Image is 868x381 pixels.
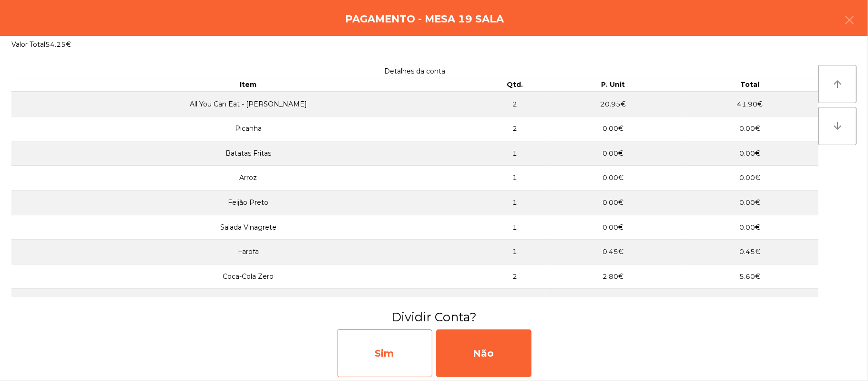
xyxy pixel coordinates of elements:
button: arrow_upward [818,65,857,103]
td: 1 [485,166,545,190]
i: arrow_downward [832,120,843,132]
th: Qtd. [485,78,545,92]
th: P. Unit [545,78,682,92]
td: Arroz [11,166,485,190]
td: Picanha [11,116,485,141]
th: Item [11,78,485,92]
td: 2.80€ [545,264,682,289]
td: 0.00€ [682,141,818,166]
h4: Pagamento - Mesa 19 Sala [345,12,504,26]
th: Total [682,78,818,92]
td: 0.00€ [545,215,682,240]
td: 0.00€ [545,289,682,314]
i: arrow_upward [832,78,843,90]
td: Farofa [11,240,485,265]
td: Coca-Cola Zero [11,264,485,289]
td: 0.00€ [545,190,682,215]
td: 0.00€ [545,116,682,141]
td: Cachaço Porco [11,289,485,314]
td: 2 [485,92,545,116]
td: 0.45€ [682,240,818,265]
td: 0.00€ [682,190,818,215]
td: All You Can Eat - [PERSON_NAME] [11,92,485,116]
span: Detalhes da conta [385,67,446,75]
div: Sim [337,329,432,377]
td: 5.60€ [682,264,818,289]
td: 0.00€ [682,289,818,314]
td: 2 [485,116,545,141]
td: 2 [485,264,545,289]
td: Batatas Fritas [11,141,485,166]
td: Feijão Preto [11,190,485,215]
td: 1 [485,215,545,240]
td: 0.00€ [682,116,818,141]
td: 0.00€ [545,166,682,190]
span: 54.25€ [45,40,71,49]
td: 1 [485,141,545,166]
td: 1 [485,240,545,265]
td: 0.00€ [682,166,818,190]
td: 1 [485,190,545,215]
td: 0.00€ [545,141,682,166]
h3: Dividir Conta? [7,308,861,326]
td: 41.90€ [682,92,818,116]
td: 0.00€ [682,215,818,240]
div: Não [436,329,531,377]
td: 1 [485,289,545,314]
span: Valor Total [11,40,45,49]
td: 0.45€ [545,240,682,265]
td: 20.95€ [545,92,682,116]
td: Salada Vinagrete [11,215,485,240]
button: arrow_downward [818,107,857,145]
